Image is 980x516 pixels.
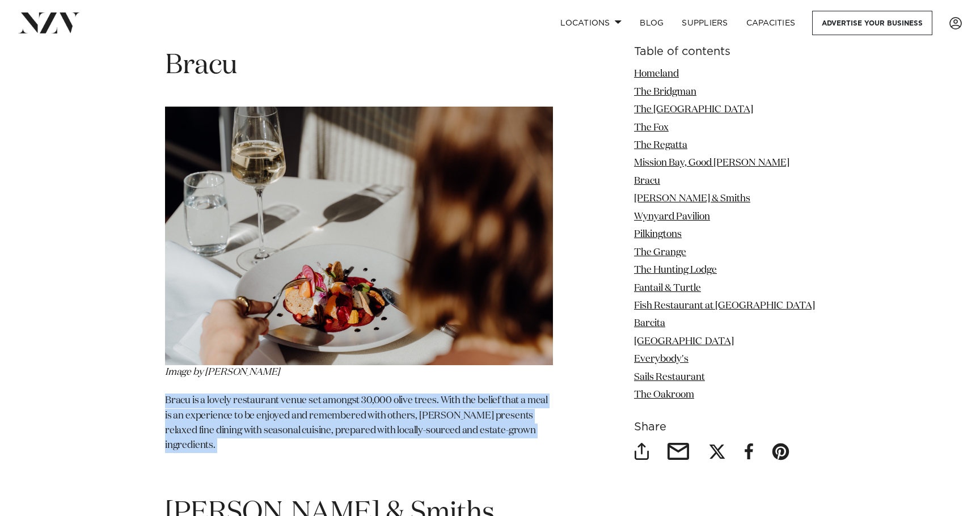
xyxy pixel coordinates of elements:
[737,11,805,35] a: Capacities
[634,265,717,275] a: The Hunting Lodge
[634,122,669,132] a: The Fox
[634,319,665,328] a: Barcita
[634,69,679,79] a: Homeland
[634,301,815,311] a: Fish Restaurant at [GEOGRAPHIC_DATA]
[631,11,673,35] a: BLOG
[634,194,750,204] a: [PERSON_NAME] & Smiths
[165,394,553,453] p: Bracu is a lovely restaurant venue set amongst 30,000 olive trees. With the belief that a meal is...
[812,11,932,35] a: Advertise your business
[634,158,789,168] a: Mission Bay, Good [PERSON_NAME]
[634,421,815,433] h6: Share
[634,337,734,346] a: [GEOGRAPHIC_DATA]
[634,372,705,382] a: Sails Restaurant
[673,11,737,35] a: SUPPLIERS
[551,11,631,35] a: Locations
[634,230,682,239] a: Pilkingtons
[634,247,686,257] a: The Grange
[634,176,660,186] a: Bracu
[634,105,753,115] a: The [GEOGRAPHIC_DATA]
[165,52,238,79] span: Bracu
[634,283,701,293] a: Fantail & Turtle
[634,46,815,58] h6: Table of contents
[634,212,710,222] a: Wynyard Pavilion
[634,354,688,364] a: Everybody's
[634,390,694,400] a: The Oakroom
[634,141,687,150] a: The Regatta
[634,87,696,96] a: The Bridgman
[18,12,80,33] img: nzv-logo.png
[165,367,280,377] span: Image by [PERSON_NAME]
